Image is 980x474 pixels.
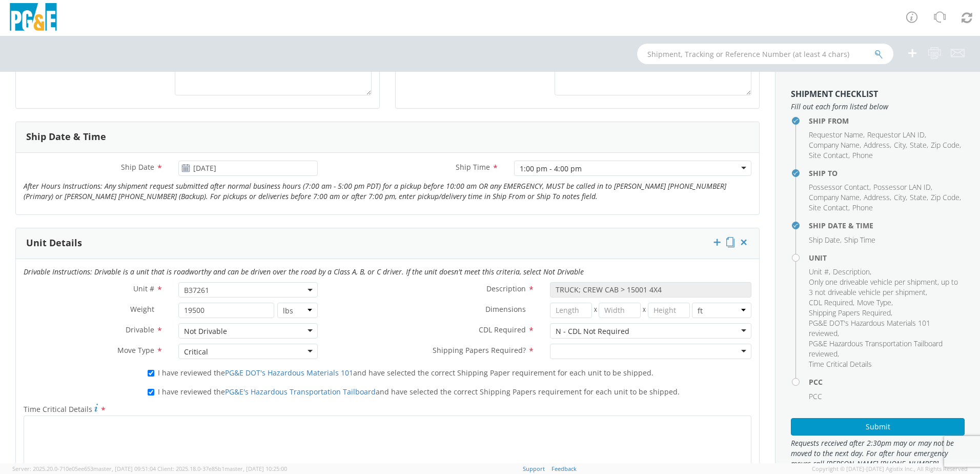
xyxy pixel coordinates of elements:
[809,391,822,401] span: PCC
[225,387,376,397] a: PG&E's Hazardous Transportation Tailboard
[224,465,287,472] span: master, [DATE] 10:25:00
[178,282,318,298] span: B37261
[24,267,584,276] i: Drivable Instructions: Drivable is a unit that is roadworthy and can be driven over the road by a...
[894,140,907,150] li: ,
[520,164,582,174] div: 1:00 pm - 4:00 pm
[148,370,154,377] input: I have reviewed thePG&E DOT's Hazardous Materials 101and have selected the correct Shipping Paper...
[857,298,893,308] li: ,
[791,102,965,112] span: Fill out each form listed below
[910,140,928,150] li: ,
[809,339,943,359] span: PG&E Hazardous Transportation Tailboard reviewed
[641,303,648,318] span: X
[910,192,928,203] li: ,
[809,182,871,192] li: ,
[117,345,154,355] span: Move Type
[864,140,890,150] span: Address
[809,203,850,213] li: ,
[130,304,154,314] span: Weight
[867,130,926,140] li: ,
[184,326,227,337] div: Not Drivable
[126,325,154,334] span: Drivable
[26,132,106,142] h3: Ship Date & Time
[184,285,312,295] span: B37261
[873,182,931,192] span: Possessor LAN ID
[857,298,891,307] span: Move Type
[809,192,860,202] span: Company Name
[864,192,890,202] span: Address
[648,303,690,318] input: Height
[225,368,353,378] a: PG&E DOT's Hazardous Materials 101
[809,267,829,276] span: Unit #
[8,3,59,33] img: pge-logo-06675f144f4cfa6a6814.png
[931,140,961,150] li: ,
[121,162,154,172] span: Ship Date
[809,192,861,203] li: ,
[809,130,863,140] span: Requestor Name
[791,438,965,469] span: Requests received after 2:30pm may or may not be moved to the next day. For after hour emergency ...
[809,339,962,359] li: ,
[791,418,965,436] button: Submit
[433,345,526,355] span: Shipping Papers Required?
[809,318,930,338] span: PG&E DOT's Hazardous Materials 101 reviewed
[184,347,208,357] div: Critical
[479,325,526,334] span: CDL Required
[809,298,853,307] span: CDL Required
[812,465,968,473] span: Copyright © [DATE]-[DATE] Agistix Inc., All Rights Reserved
[844,235,875,245] span: Ship Time
[523,465,545,472] a: Support
[873,182,932,192] li: ,
[809,277,958,297] span: Only one driveable vehicle per shipment, up to 3 not driveable vehicle per shipment
[852,203,873,212] span: Phone
[550,303,592,318] input: Length
[24,404,92,414] span: Time Critical Details
[809,318,962,339] li: ,
[809,150,848,160] span: Site Contact
[867,130,925,140] span: Requestor LAN ID
[864,140,891,150] li: ,
[809,359,872,369] span: Time Critical Details
[809,254,965,262] h4: Unit
[599,303,641,318] input: Width
[809,182,869,192] span: Possessor Contact
[552,465,577,472] a: Feedback
[833,267,870,276] span: Description
[486,284,526,293] span: Description
[894,140,906,150] span: City
[809,378,965,386] h4: PCC
[158,387,680,397] span: I have reviewed the and have selected the correct Shipping Papers requirement for each unit to be...
[133,284,154,293] span: Unit #
[485,304,526,314] span: Dimensions
[931,140,959,150] span: Zip Code
[809,169,965,177] h4: Ship To
[158,368,654,378] span: I have reviewed the and have selected the correct Shipping Paper requirement for each unit to be ...
[809,308,892,318] li: ,
[12,465,156,472] span: Server: 2025.20.0-710e05ee653
[852,150,873,160] span: Phone
[93,465,156,472] span: master, [DATE] 09:51:04
[809,130,865,140] li: ,
[894,192,906,202] span: City
[809,235,840,245] span: Ship Date
[931,192,959,202] span: Zip Code
[864,192,891,203] li: ,
[809,267,830,277] li: ,
[910,192,927,202] span: State
[791,88,878,100] strong: Shipment Checklist
[931,192,961,203] li: ,
[556,326,629,337] div: N - CDL Not Required
[592,303,599,318] span: X
[809,298,854,308] li: ,
[148,389,154,396] input: I have reviewed thePG&E's Hazardous Transportation Tailboardand have selected the correct Shippin...
[456,162,490,172] span: Ship Time
[809,140,861,150] li: ,
[26,238,82,248] h3: Unit Details
[809,150,850,161] li: ,
[833,267,871,277] li: ,
[809,117,965,125] h4: Ship From
[894,192,907,203] li: ,
[637,44,893,64] input: Shipment, Tracking or Reference Number (at least 4 chars)
[809,222,965,229] h4: Ship Date & Time
[809,203,848,212] span: Site Contact
[24,181,726,201] i: After Hours Instructions: Any shipment request submitted after normal business hours (7:00 am - 5...
[809,308,891,318] span: Shipping Papers Required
